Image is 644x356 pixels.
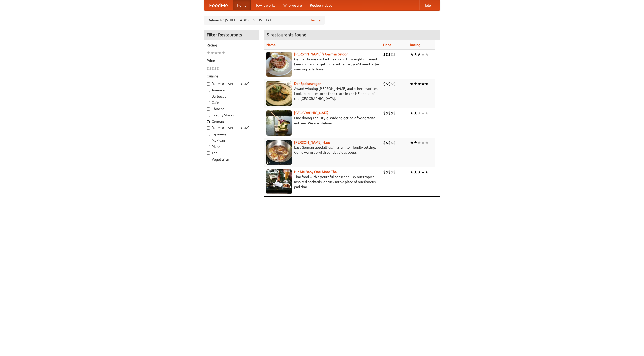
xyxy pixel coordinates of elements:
input: Czech / Slovak [207,114,210,117]
a: Change [309,18,321,23]
ng-pluralize: 5 restaurants found! [267,32,308,37]
li: $ [214,66,217,71]
li: ★ [410,110,414,116]
input: Pizza [207,145,210,148]
p: Thai food with a youthful bar scene. Try our tropical inspired cocktails, or tuck into a plate of... [266,174,379,189]
li: $ [391,169,393,175]
li: ★ [210,50,214,56]
li: $ [391,52,393,57]
img: satay.jpg [266,110,292,136]
li: $ [393,110,396,116]
li: $ [391,110,393,116]
li: $ [209,66,212,71]
li: ★ [417,81,421,87]
li: ★ [410,140,414,145]
label: [DEMOGRAPHIC_DATA] [207,81,256,86]
li: $ [217,66,219,71]
li: ★ [425,81,429,87]
a: Der Speisewagen [294,82,321,86]
b: [PERSON_NAME] Haus [294,140,330,144]
input: [DEMOGRAPHIC_DATA] [207,82,210,86]
img: speisewagen.jpg [266,81,292,106]
input: Mexican [207,139,210,142]
li: ★ [410,169,414,175]
li: ★ [421,169,425,175]
li: ★ [425,169,429,175]
input: Barbecue [207,95,210,98]
li: ★ [421,110,425,116]
label: Pizza [207,144,256,149]
input: Japanese [207,133,210,136]
li: $ [207,66,209,71]
li: ★ [410,81,414,87]
label: [DEMOGRAPHIC_DATA] [207,125,256,130]
a: FoodMe [204,0,233,10]
li: $ [386,140,388,145]
li: ★ [414,169,417,175]
label: Cafe [207,100,256,105]
li: ★ [417,52,421,57]
p: German home-cooked meals and fifty-eight different beers on tap. To get more authentic, you'd nee... [266,57,379,72]
li: $ [383,110,386,116]
li: $ [383,81,386,87]
li: $ [391,81,393,87]
li: $ [388,52,391,57]
p: Fine dining Thai-style. Wide selection of vegetarian entrées. We also deliver. [266,115,379,126]
a: Home [233,0,251,10]
li: $ [386,169,388,175]
li: $ [393,52,396,57]
li: $ [383,169,386,175]
li: ★ [417,169,421,175]
li: $ [383,140,386,145]
li: $ [393,140,396,145]
label: Czech / Slovak [207,113,256,118]
a: Who we are [279,0,306,10]
p: Award-winning [PERSON_NAME] and other favorites. Look for our restored food truck in the NE corne... [266,86,379,101]
li: ★ [414,81,417,87]
li: ★ [414,52,417,57]
a: [GEOGRAPHIC_DATA] [294,111,329,115]
li: ★ [214,50,218,56]
input: Vegetarian [207,158,210,161]
a: Hit Me Baby One More Thai [294,170,338,174]
li: ★ [414,140,417,145]
li: $ [212,66,214,71]
label: Chinese [207,106,256,111]
li: $ [386,110,388,116]
img: esthers.jpg [266,52,292,77]
li: ★ [218,50,222,56]
li: ★ [414,110,417,116]
li: $ [388,81,391,87]
input: Thai [207,151,210,155]
label: Japanese [207,132,256,137]
li: ★ [425,110,429,116]
li: $ [393,81,396,87]
li: ★ [410,52,414,57]
label: Mexican [207,138,256,143]
input: German [207,120,210,123]
input: American [207,89,210,92]
label: American [207,88,256,93]
a: Name [266,43,276,47]
li: ★ [222,50,225,56]
h4: Filter Restaurants [204,30,259,40]
li: ★ [421,140,425,145]
li: ★ [207,50,210,56]
li: ★ [417,110,421,116]
a: [PERSON_NAME]'s German Saloon [294,52,348,56]
input: Chinese [207,107,210,111]
li: ★ [417,140,421,145]
img: babythai.jpg [266,169,292,194]
a: Rating [410,43,420,47]
p: East German specialties, in a family-friendly setting. Come warm up with our delicious soups. [266,145,379,155]
li: $ [388,110,391,116]
img: kohlhaus.jpg [266,140,292,165]
h5: Price [207,58,256,63]
li: ★ [421,52,425,57]
li: $ [383,52,386,57]
li: $ [391,140,393,145]
div: Deliver to: [STREET_ADDRESS][US_STATE] [204,16,325,25]
li: $ [388,140,391,145]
